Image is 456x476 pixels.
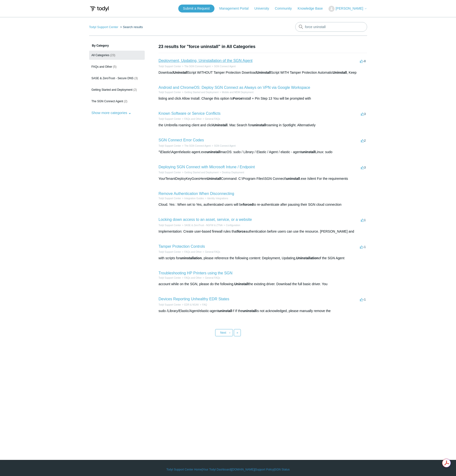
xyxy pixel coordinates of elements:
a: EDR & NGAV [184,303,199,306]
a: Deploying SGN Connect with Microsoft Intune / Endpoint [159,165,255,169]
a: Submit a Request [178,5,214,12]
a: The SGN Connect Agent [184,65,211,68]
em: uninstall [207,150,220,154]
li: Mobile and MDM Deployment [219,90,254,94]
div: YourTenantDeployKeyGoesHere Command: C:\Program Files\SGN Connect\ .exe /silent For the requirements [159,176,367,181]
a: Todyl Support Center [159,91,181,94]
li: Todyl Support Center [159,117,181,121]
li: Search results [119,25,143,29]
div: with scripts for , please reference the following content: Deployment, Updating, of the SGN Agent [159,256,367,261]
a: Your Todyl Dashboard [202,467,231,472]
span: 1 [361,218,366,222]
a: Getting Started and Deployment [184,91,219,94]
span: Next [220,331,226,334]
em: uninstall [286,177,300,181]
a: Tamper Protection Controls [159,244,205,248]
a: Next [215,329,233,336]
h3: By Category [89,43,145,48]
a: SGN Connect Agent [214,65,236,68]
li: SGN Connect Agent [211,65,236,68]
span: (3) [134,77,138,80]
a: General FAQs [205,277,220,279]
li: General FAQs [202,250,220,254]
a: General FAQs [205,118,220,120]
span: -1 [360,298,366,301]
a: Getting Started and Deployment (2) [89,85,145,94]
button: Show more categories [89,108,134,117]
a: Todyl Support Center [89,25,118,29]
a: The SGN Connect Agent [184,145,211,147]
div: Cloud. Yes : When set to Yes, authenticated users will be to re-authenticate after pausing their ... [159,202,367,207]
li: Identity Integrations [204,197,228,200]
li: FAQs and Other [181,276,202,280]
em: uninstall [301,150,315,154]
li: Integration Guides [181,197,204,200]
a: Identity Integrations [207,197,228,200]
li: General FAQs [202,276,220,280]
em: Uninstall [234,282,248,286]
a: Todyl Support Center [159,251,181,253]
span: (23) [110,54,115,57]
em: Uninstall [207,177,221,181]
a: All Categories (23) [89,51,145,60]
div: the Umbrella roaming client and click . Mac Search for roaming in Spotlight. Alternatively [159,123,367,128]
li: EDR & NGAV [181,303,199,307]
a: University [254,6,274,11]
span: 3 [361,166,366,169]
em: Force [233,96,242,100]
span: 2 [361,139,366,142]
a: Management Portal [219,6,253,11]
span: (2) [124,100,127,103]
em: Uninstall [257,71,271,74]
a: SASE & ZeroTrust - Secure DNS (3) [89,74,145,83]
a: Integration Guides [184,197,204,200]
span: FAQs and Other [92,65,112,68]
li: Todyl Support Center [159,171,181,174]
div: sudo /Library/Elastic/Agent/elastic-agent -f If the is not acknowledged, please manually remove the [159,308,367,313]
span: SASE & ZeroTrust - Secure DNS [92,77,134,80]
a: Todyl Support Center [159,303,181,306]
em: Uninstall [173,71,188,74]
a: Devices Reporting Unhealthy EDR States [159,297,229,301]
li: SGN Connect Agent [211,144,236,148]
div: Implementation: Create user-based firewall rules that authentication before users can use the res... [159,229,367,234]
a: Todyl Support Center [159,277,181,279]
a: Locking down access to an asset, service, or a website [159,217,252,222]
a: Remove Authentication When Disconnecting [159,192,234,196]
a: Todyl Support Center [159,224,181,227]
em: force [237,229,245,233]
em: uninstallation [180,256,202,260]
div: account while on the SGN, please do the following. the existing driver. Download the full basic d... [159,282,367,287]
a: Desktop Deployment [222,171,244,174]
span: [PERSON_NAME] [335,6,363,10]
a: FAQ [202,303,207,306]
a: Todyl Support Center [159,145,181,147]
div: | | | | [89,467,367,472]
a: Deployment, Updating, Uninstallation of the SGN Agent [159,59,253,63]
span: Getting Started and Deployment [92,88,133,91]
em: Uninstallation [296,256,318,260]
div: Download Script WITHOUT Tamper Protection Download Script WITH Tamper Protection Automatic , Keep [159,70,367,75]
span: 3 [361,112,366,116]
a: Community [275,6,297,11]
em: Uninstall [333,71,347,74]
div: listing and click Allow Install. Change this option to Install + Pin Step 13 You will be prompted... [159,96,367,101]
div: "\Elastic\Agent\elastic-agent.exe macOS: sudo / Library / Elastic / Agent / elastic - agent Linux... [159,150,367,155]
span: (2) [133,88,137,91]
li: Todyl Support Center [159,90,181,94]
span: All Categories [92,54,110,57]
a: General FAQs [205,251,220,253]
a: SGN Connect Agent [214,145,236,147]
a: Todyl Support Center [159,171,181,174]
a: FAQs and Other [184,118,202,120]
span: (5) [113,65,117,68]
input: Search [295,22,367,32]
em: uninstall [218,309,232,313]
span: -8 [360,59,366,63]
h1: 23 results for "force uninstall" in All Categories [159,43,367,50]
a: Todyl Support Center [159,65,181,68]
span: » [237,331,238,334]
li: Todyl Support Center [159,65,181,68]
li: The SGN Connect Agent [181,65,211,68]
li: Todyl Support Center [159,303,181,307]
